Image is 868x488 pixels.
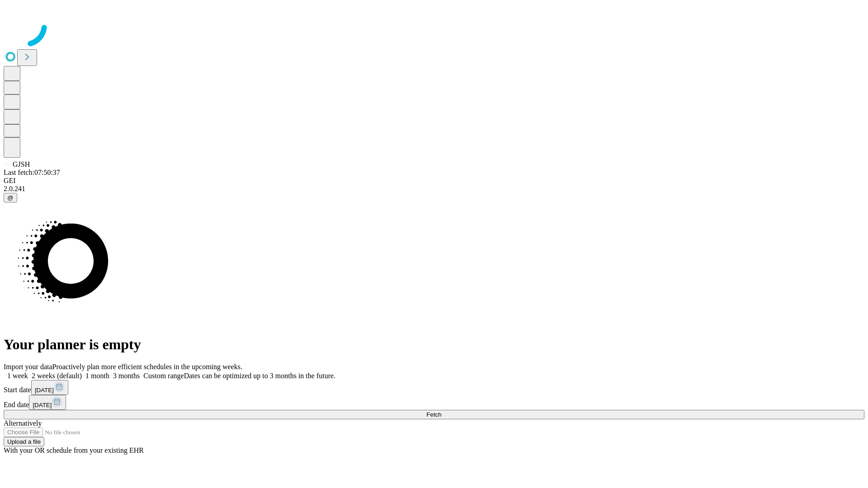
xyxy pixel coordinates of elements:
[4,177,864,185] div: GEI
[7,194,14,201] span: @
[35,387,54,394] span: [DATE]
[4,395,864,410] div: End date
[4,169,60,176] span: Last fetch: 07:50:37
[4,410,864,419] button: Fetch
[4,363,52,371] span: Import your data
[113,372,140,380] span: 3 months
[31,380,68,395] button: [DATE]
[4,193,17,202] button: @
[143,372,184,380] span: Custom range
[4,446,144,454] span: With your OR schedule from your existing EHR
[85,372,109,380] span: 1 month
[33,402,52,408] span: [DATE]
[426,411,441,418] span: Fetch
[4,419,42,427] span: Alternatively
[32,372,82,380] span: 2 weeks (default)
[29,395,66,410] button: [DATE]
[52,363,242,371] span: Proactively plan more efficient schedules in the upcoming weeks.
[13,160,30,168] span: GJSH
[4,185,864,193] div: 2.0.241
[4,380,864,395] div: Start date
[4,437,44,446] button: Upload a file
[184,372,335,380] span: Dates can be optimized up to 3 months in the future.
[7,372,28,380] span: 1 week
[4,336,864,353] h1: Your planner is empty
